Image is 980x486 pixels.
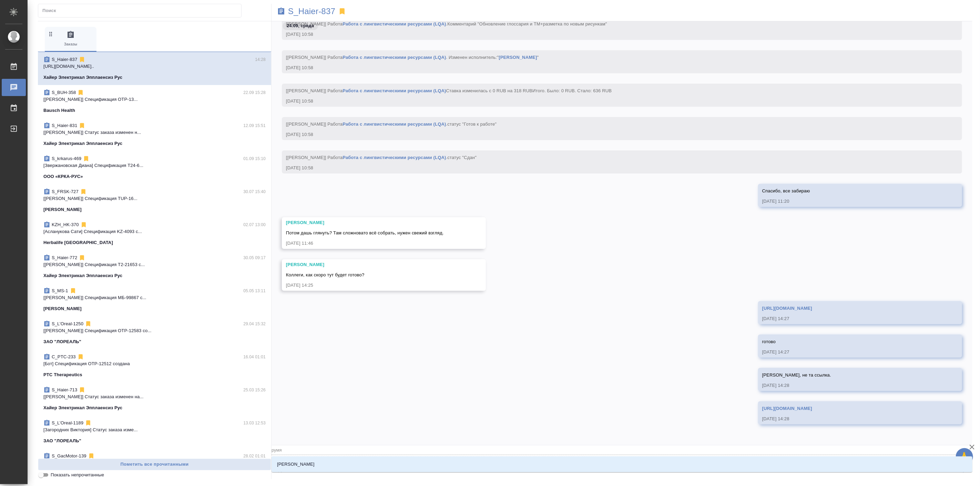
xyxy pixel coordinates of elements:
span: 🙏 [959,450,970,464]
div: C_PTC-23316.04 01:01[Бот] Спецификация OTP-12512 созданаPTC Therapeutics [38,349,271,382]
span: Потом дашь глянуть? Там сложновато всё собрать, нужен свежий взгляд. [286,230,444,235]
p: ООО «КРКА-РУС» [43,173,83,180]
div: [DATE] 10:58 [286,165,938,171]
svg: Отписаться [79,254,85,261]
span: [[PERSON_NAME]] Работа . [286,155,477,160]
p: S_krkarus-469 [52,155,81,162]
input: Поиск [42,6,241,15]
p: S_Haier-772 [52,254,77,261]
svg: Отписаться [80,221,87,228]
p: 29.04 15:32 [243,320,266,327]
p: Herbalife [GEOGRAPHIC_DATA] [43,239,113,246]
p: [Звержановская Диана] Спецификация T24-6... [43,162,266,169]
span: статус "Сдан" [447,155,477,160]
svg: Отписаться [80,188,87,195]
span: Заказы [48,31,94,47]
p: Хайер Электрикал Эпплаенсиз Рус [43,272,122,279]
span: Коллеги, как скоро тут будет готово? [286,272,364,277]
span: Пометить все прочитанными [42,461,267,468]
a: [URL][DOMAIN_NAME] [762,306,812,311]
p: [URL][DOMAIN_NAME].. [43,63,266,70]
svg: Отписаться [77,353,84,360]
span: Показать непрочитанные [51,472,104,478]
span: [PERSON_NAME], не та ссылка. [762,372,831,378]
div: S_FRSK-72730.07 15:40[[PERSON_NAME]] Спецификация TUP-16...[PERSON_NAME] [38,184,271,217]
p: 22.09 15:28 [243,89,266,96]
p: 02.07 13:00 [243,221,266,228]
svg: Отписаться [79,56,85,63]
p: S_MS-1 [52,287,68,294]
p: 12.09 15:51 [243,122,266,129]
p: S_GacMotor-139 [52,453,86,459]
div: S_L’Oreal-118913.03 12:53[Загородних Виктория] Статус заказа изме...ЗАО "ЛОРЕАЛЬ" [38,415,271,448]
p: Хайер Электрикал Эпплаенсиз Рус [43,74,122,81]
svg: Отписаться [83,155,90,162]
div: S_MS-105.05 13:11[[PERSON_NAME]] Спецификация МБ-99867 с...[PERSON_NAME] [38,283,271,316]
p: 28.02 01:01 [243,453,266,459]
p: 05.05 13:11 [243,287,266,294]
p: Bausch Health [43,107,75,114]
p: S_Haier-837 [288,8,335,15]
svg: Отписаться [70,287,76,294]
button: 🙏 [956,448,973,465]
span: Итого. Было: 0 RUB. Стало: 636 RUB [532,88,612,93]
svg: Зажми и перетащи, чтобы поменять порядок вкладок [48,31,54,37]
p: [PERSON_NAME] [43,206,82,213]
div: [DATE] 14:28 [762,382,938,389]
p: [Загородних Виктория] Статус заказа изме... [43,426,266,433]
svg: Отписаться [85,320,92,327]
p: PTC Therapeutics [43,371,82,378]
div: S_BUH-35822.09 15:28[[PERSON_NAME]] Спецификация OTP-13...Bausch Health [38,85,271,118]
p: 14:28 [255,56,266,63]
div: [DATE] 10:58 [286,64,938,71]
span: " " [497,55,539,60]
svg: Отписаться [79,122,85,129]
a: Работа с лингвистическими ресурсами (LQA) [343,122,446,127]
p: 25.03 15:26 [243,387,266,393]
div: S_Haier-83112.09 15:51[[PERSON_NAME]] Статус заказа изменен н...Хайер Электрикал Эпплаенсиз Рус [38,118,271,151]
svg: Отписаться [88,453,95,459]
span: Спасибо, все забираю [762,188,810,193]
p: [Бот] Спецификация OTP-12512 создана [43,360,266,367]
p: ЗАО "ЛОРЕАЛЬ" [43,437,81,444]
p: C_PTC-233 [52,353,76,360]
div: [PERSON_NAME] [286,219,462,226]
a: Работа с лингвистическими ресурсами (LQA) [343,55,446,60]
p: Хайер Электрикал Эпплаенсиз Рус [43,140,122,147]
p: [[PERSON_NAME]] Статус заказа изменен на... [43,393,266,400]
svg: Отписаться [85,420,92,426]
a: Работа с лингвистическими ресурсами (LQA) [343,88,446,93]
p: KZH_HK-370 [52,221,79,228]
p: [[PERSON_NAME]] Спецификация МБ-99867 с... [43,294,266,301]
p: Хайер Электрикал Эпплаенсиз Рус [43,404,122,411]
p: [[PERSON_NAME]] Спецификация Т2-21653 с... [43,261,266,268]
button: Пометить все прочитанными [38,458,271,471]
div: KZH_HK-37002.07 13:00[Асланукова Сати] Спецификация KZ-4093 с...Herbalife [GEOGRAPHIC_DATA] [38,217,271,250]
p: [[PERSON_NAME]] Спецификация OTP-13... [43,96,266,103]
div: [PERSON_NAME] [286,261,462,268]
p: 30.07 15:40 [243,188,266,195]
p: [[PERSON_NAME]] Спецификация OTP-12583 со... [43,327,266,334]
span: статус "Готов к работе" [447,122,497,127]
div: S_krkarus-46901.09 15:10[Звержановская Диана] Спецификация T24-6...ООО «КРКА-РУС» [38,151,271,184]
p: S_BUH-358 [52,89,76,96]
svg: Отписаться [79,387,85,393]
div: [DATE] 14:27 [762,315,938,322]
p: 13.03 12:53 [243,420,266,426]
div: S_L’Oreal-125029.04 15:32[[PERSON_NAME]] Спецификация OTP-12583 со...ЗАО "ЛОРЕАЛЬ" [38,316,271,349]
div: S_Haier-71325.03 15:26[[PERSON_NAME]] Статус заказа изменен на...Хайер Электрикал Эпплаенсиз Рус [38,382,271,415]
div: [DATE] 10:58 [286,131,938,138]
p: [[PERSON_NAME]] Статус заказа изменен н... [43,129,266,136]
p: ЗАО "ЛОРЕАЛЬ" [43,338,81,345]
p: S_FRSK-727 [52,188,79,195]
p: 01.09 15:10 [243,155,266,162]
p: 16.04 01:01 [243,353,266,360]
p: [PERSON_NAME] [277,461,315,468]
div: [DATE] 11:46 [286,240,462,247]
div: S_Haier-83714:28[URL][DOMAIN_NAME]..Хайер Электрикал Эпплаенсиз Рус [38,52,271,85]
div: [DATE] 11:20 [762,198,938,205]
p: S_Haier-713 [52,387,77,393]
p: [[PERSON_NAME]] Спецификация TUP-16... [43,195,266,202]
span: [[PERSON_NAME]] Работа . [286,122,497,127]
span: [[PERSON_NAME]] Работа Ставка изменилась с 0 RUB на 318 RUB [286,88,612,93]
